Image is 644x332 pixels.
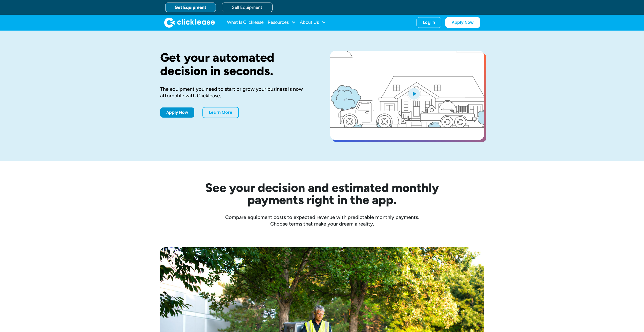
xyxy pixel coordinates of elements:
[423,20,435,25] div: Log In
[160,214,484,227] div: Compare equipment costs to expected revenue with predictable monthly payments. Choose terms that ...
[160,86,314,99] div: The equipment you need to start or grow your business is now affordable with Clicklease.
[407,86,421,101] img: Blue play button logo on a light blue circular background
[164,17,215,28] img: Clicklease logo
[227,17,264,28] a: What Is Clicklease
[165,3,216,12] a: Get Equipment
[164,17,215,28] a: home
[222,3,273,12] a: Sell Equipment
[445,17,480,28] a: Apply Now
[268,17,296,28] div: Resources
[160,51,314,78] h1: Get your automated decision in seconds.
[180,182,464,206] h2: See your decision and estimated monthly payments right in the app.
[300,17,326,28] div: About Us
[202,107,239,118] a: Learn More
[330,51,484,140] a: open lightbox
[160,107,194,118] a: Apply Now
